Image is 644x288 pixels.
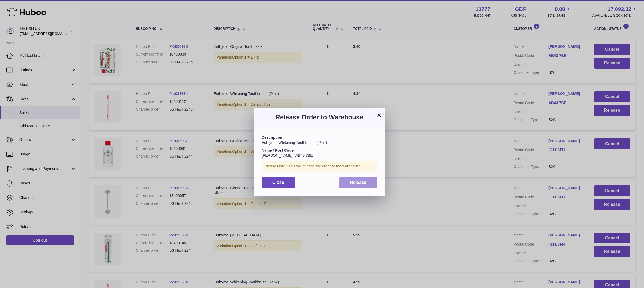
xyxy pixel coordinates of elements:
[262,161,377,172] div: Please Note : This will release the order to the warehouse
[350,180,367,185] span: Release
[262,140,327,145] span: Euthymol Whitening Toothbrush（Pink)
[272,180,284,185] span: Close
[262,148,294,152] strong: Name / Post Code
[376,112,382,118] button: ×
[262,153,313,158] span: [PERSON_NAME] / AB43 7BE
[262,135,282,140] strong: Description
[339,177,377,188] button: Release
[262,177,295,188] button: Close
[262,113,377,122] h3: Release Order to Warehouse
